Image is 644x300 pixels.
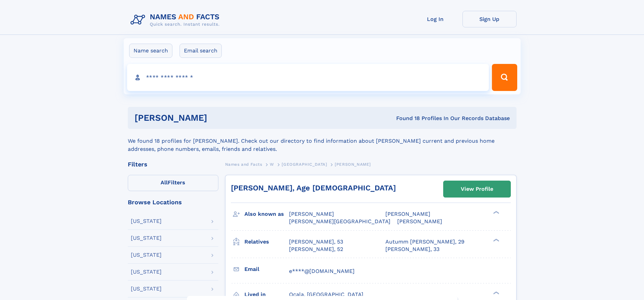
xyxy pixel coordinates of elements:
[231,184,396,192] a: [PERSON_NAME], Age [DEMOGRAPHIC_DATA]
[302,115,510,122] div: Found 18 Profiles In Our Records Database
[282,162,327,167] span: [GEOGRAPHIC_DATA]
[244,263,289,275] h3: Email
[444,181,510,197] a: View Profile
[385,211,430,217] span: [PERSON_NAME]
[180,44,222,58] label: Email search
[289,238,343,246] a: [PERSON_NAME], 53
[129,44,172,58] label: Name search
[270,160,274,168] a: W
[128,199,218,205] div: Browse Locations
[128,129,517,153] div: We found 18 profiles for [PERSON_NAME]. Check out our directory to find information about [PERSON...
[131,235,162,241] div: [US_STATE]
[289,291,363,298] span: Ocala, [GEOGRAPHIC_DATA]
[492,238,500,242] div: ❯
[128,161,218,167] div: Filters
[131,269,162,275] div: [US_STATE]
[462,11,517,27] a: Sign Up
[289,218,390,225] span: [PERSON_NAME][GEOGRAPHIC_DATA]
[385,246,439,253] a: [PERSON_NAME], 33
[131,218,162,224] div: [US_STATE]
[128,175,218,191] label: Filters
[127,64,489,91] input: search input
[161,179,168,186] span: All
[492,64,517,91] button: Search Button
[492,210,500,215] div: ❯
[289,246,343,253] a: [PERSON_NAME], 52
[131,252,162,258] div: [US_STATE]
[225,160,262,168] a: Names and Facts
[335,162,371,167] span: [PERSON_NAME]
[128,11,225,29] img: Logo Names and Facts
[244,236,289,248] h3: Relatives
[461,181,493,197] div: View Profile
[385,238,464,246] a: Autumm [PERSON_NAME], 29
[282,160,327,168] a: [GEOGRAPHIC_DATA]
[131,286,162,292] div: [US_STATE]
[408,11,462,27] a: Log In
[135,114,302,122] h1: [PERSON_NAME]
[289,211,334,217] span: [PERSON_NAME]
[270,162,274,167] span: W
[397,218,442,225] span: [PERSON_NAME]
[492,291,500,295] div: ❯
[244,208,289,220] h3: Also known as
